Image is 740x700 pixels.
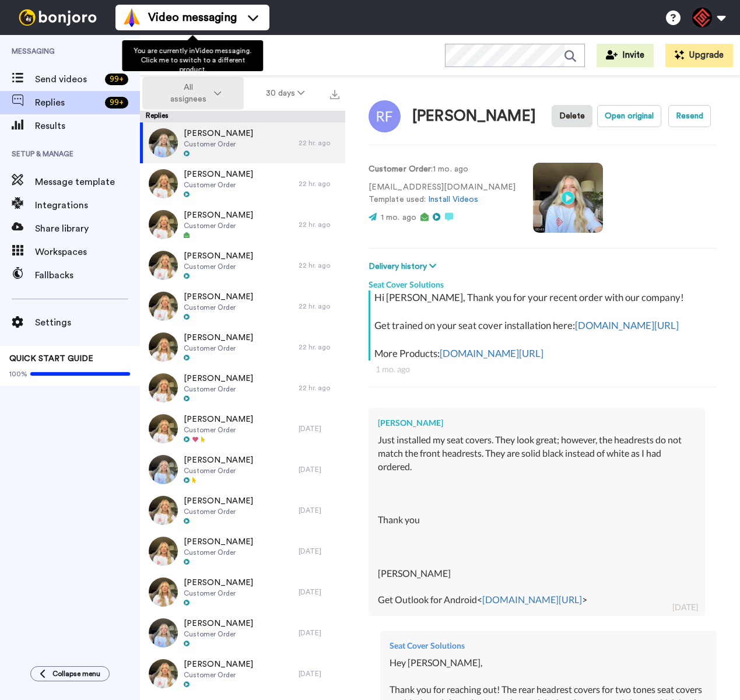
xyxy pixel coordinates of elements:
button: Open original [597,105,661,127]
div: 99 + [105,97,128,108]
a: [DOMAIN_NAME][URL] [482,594,582,605]
div: [DATE] [299,669,339,678]
div: [DATE] [299,547,339,556]
span: Message template [35,175,140,189]
span: Customer Order [184,262,253,271]
span: [PERSON_NAME] [184,495,253,507]
img: 69cb5289-6f68-4c42-9f23-daf942cf1056-thumb.jpg [149,618,178,647]
button: Resend [668,105,711,127]
span: Results [35,119,140,133]
a: [PERSON_NAME]Customer Order22 hr. ago [140,245,345,286]
button: All assignees [142,77,244,110]
a: [PERSON_NAME]Customer Order22 hr. ago [140,286,345,327]
span: Customer Order [184,629,253,639]
div: [DATE] [299,465,339,474]
button: Delivery history [369,260,440,273]
img: Image of Ronald Finch [369,100,401,132]
img: be767059-a3c9-4639-ac7a-c5fb3334f861-thumb.jpg [149,659,178,688]
span: Fallbacks [35,268,140,282]
img: 96e7cb33-0ad0-4b88-82f8-5b0011c9af66-thumb.jpg [149,332,178,362]
div: Hi [PERSON_NAME], Thank you for your recent order with our company! Get trained on your seat cove... [374,290,714,360]
span: [PERSON_NAME] [184,332,253,344]
a: [PERSON_NAME]Customer Order[DATE] [140,408,345,449]
span: [PERSON_NAME] [184,577,253,589]
div: Seat Cover Solutions [390,640,707,652]
a: [DOMAIN_NAME][URL] [440,347,543,359]
span: [PERSON_NAME] [184,659,253,670]
a: [PERSON_NAME]Customer Order[DATE] [140,612,345,653]
span: Customer Order [184,425,253,435]
img: 62401c04-7ad4-4ef9-b427-36f55b24b825-thumb.jpg [149,169,178,198]
a: [PERSON_NAME]Customer Order[DATE] [140,490,345,531]
a: [PERSON_NAME]Customer Order22 hr. ago [140,367,345,408]
span: Workspaces [35,245,140,259]
span: [PERSON_NAME] [184,536,253,548]
div: [DATE] [299,424,339,433]
span: [PERSON_NAME] [184,291,253,303]
div: Just installed my seat covers. They look great; however, the headrests do not match the front hea... [378,433,696,607]
span: Customer Order [184,507,253,516]
span: Collapse menu [52,669,100,678]
a: [PERSON_NAME]Customer Order22 hr. ago [140,327,345,367]
div: 99 + [105,73,128,85]
a: [PERSON_NAME]Customer Order[DATE] [140,653,345,694]
span: QUICK START GUIDE [9,355,93,363]
span: 1 mo. ago [381,213,416,222]
img: 654933cc-dacb-4231-b564-02dfa2f0c855-thumb.jpg [149,455,178,484]
span: Customer Order [184,139,253,149]
span: You are currently in Video messaging . Click me to switch to a different product. [134,47,251,73]
div: [PERSON_NAME] [378,417,696,429]
button: Export all results that match these filters now. [327,85,343,102]
a: Invite [597,44,654,67]
img: 62bcd009-1bee-4051-8405-fe6868544970-thumb.jpg [149,537,178,566]
div: 22 hr. ago [299,342,339,352]
p: [EMAIL_ADDRESS][DOMAIN_NAME] Template used: [369,181,515,206]
span: Customer Order [184,466,253,475]
span: [PERSON_NAME] [184,169,253,180]
span: Integrations [35,198,140,212]
a: [PERSON_NAME]Customer Order[DATE] [140,531,345,572]
span: [PERSON_NAME] [184,209,253,221]
span: [PERSON_NAME] [184,414,253,425]
div: [DATE] [672,601,698,613]
span: Customer Order [184,221,253,230]
img: f0d36fcb-40ce-41f9-bc78-fb01478e433e-thumb.jpg [149,292,178,321]
div: 22 hr. ago [299,220,339,229]
span: [PERSON_NAME] [184,250,253,262]
img: 3d5c8ce4-51f4-4b56-a874-141fb3aa49ed-thumb.jpg [149,210,178,239]
img: de92132a-c6d4-4d94-beff-42c21891442a-thumb.jpg [149,251,178,280]
span: Customer Order [184,344,253,353]
div: Seat Cover Solutions [369,273,717,290]
span: Customer Order [184,384,253,394]
img: export.svg [330,90,339,99]
span: Customer Order [184,589,253,598]
span: All assignees [164,82,212,105]
img: 57b2b76f-255b-4d0f-ab7a-9db47b412f13-thumb.jpg [149,373,178,402]
div: 22 hr. ago [299,302,339,311]
div: [DATE] [299,628,339,638]
span: Replies [35,96,100,110]
img: 5921c57c-d912-45fb-99d0-ebe8e6ed9a37-thumb.jpg [149,577,178,607]
img: df15f537-7590-4922-902a-a0f9944ab2ee-thumb.jpg [149,414,178,443]
span: Customer Order [184,180,253,190]
span: 100% [9,369,27,379]
a: [PERSON_NAME]Customer Order22 hr. ago [140,163,345,204]
img: bj-logo-header-white.svg [14,9,101,26]
strong: Customer Order [369,165,431,173]
img: c98c6500-209e-42dd-af4f-334dd5cb3ea1-thumb.jpg [149,496,178,525]
div: 22 hr. ago [299,138,339,148]
a: Install Videos [428,195,478,204]
a: [PERSON_NAME]Customer Order22 hr. ago [140,204,345,245]
div: Replies [140,111,345,123]
button: 30 days [244,83,327,104]
a: [PERSON_NAME]Customer Order[DATE] [140,572,345,612]
img: vm-color.svg [122,8,141,27]
button: Upgrade [665,44,733,67]
span: Send videos [35,72,100,86]
span: [PERSON_NAME] [184,128,253,139]
a: [PERSON_NAME]Customer Order22 hr. ago [140,123,345,163]
div: [DATE] [299,587,339,597]
span: Customer Order [184,303,253,312]
p: : 1 mo. ago [369,163,515,176]
div: 22 hr. ago [299,261,339,270]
